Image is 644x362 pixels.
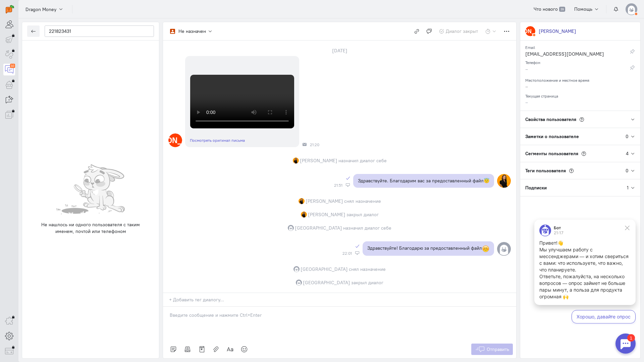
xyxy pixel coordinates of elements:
span: 21:20 [310,142,319,147]
div: 0 [626,167,629,174]
div: Заметки о пользователе [520,128,626,145]
a: Что нового 39 [530,3,569,15]
button: Помощь [571,3,603,15]
div: 4 [626,150,629,157]
span: Сегменты пользователя [525,150,578,157]
button: Диалог закрыт [435,25,482,37]
span: – [525,83,528,89]
img: carrot-quest.svg [6,5,14,13]
img: default-v4.png [626,3,637,15]
div: Текущая страница [525,92,635,99]
button: Отправить [471,344,513,355]
p: Ответьте, пожалуйста, на несколько вопросов — опрос займет не больше пары минут, а польза для про... [12,57,103,84]
div: Не назначен [178,28,206,35]
input: Поиск по имени, почте, телефону [45,25,154,37]
div: Почта [303,142,307,146]
img: zero-data-leads.png [56,164,125,215]
div: 0 [626,133,629,140]
div: 10 [10,64,15,68]
small: Email [525,43,535,50]
span: Что нового [534,6,558,12]
span: закрыл диалог [351,279,383,286]
span: – [525,99,528,105]
span: Помощь [574,6,592,12]
span: снял назначение [344,198,381,204]
div: [EMAIL_ADDRESS][DOMAIN_NAME] [525,51,619,59]
a: 10 [3,64,15,75]
span: [PERSON_NAME] [308,211,345,218]
span: Dragon Money [25,6,56,13]
div: Подписки [520,179,627,196]
div: 21:17 [26,15,36,19]
span: закрыл диалог [346,211,379,218]
span: [GEOGRAPHIC_DATA] [303,279,350,286]
span: Диалог закрыт [446,28,478,34]
button: Dragon Money [22,3,67,15]
span: Теги пользователя [525,168,566,174]
div: [PERSON_NAME] [539,28,576,35]
span: [PERSON_NAME] [300,157,337,164]
text: [PERSON_NAME] [145,135,206,145]
p: Мы улучшаем работу с мессенджерами — и хотим свериться с вами: что используете, что важно, что пл... [12,31,103,57]
div: – [525,66,619,74]
div: 1 [627,184,629,191]
span: Отправить [487,346,509,352]
text: [PERSON_NAME] [508,27,552,35]
span: [GEOGRAPHIC_DATA] [301,266,348,273]
div: 1 [15,4,23,11]
div: Веб-панель [355,251,359,255]
p: Привет!👋 [12,24,103,31]
span: снял назначение [349,266,386,273]
span: :blush: [482,245,489,252]
span: назначил диалог себе [343,225,391,231]
a: Посмотреть оригинал письма [190,138,245,143]
div: Не нашлось ни одного пользователя с таким именем, почтой или телефоном [36,221,146,235]
button: Не назначен [166,25,216,37]
div: [DATE] [325,46,355,55]
div: Местоположение и местное время [525,76,635,83]
span: [GEOGRAPHIC_DATA] [295,225,342,231]
span: [PERSON_NAME] [306,198,343,204]
small: Телефон [525,58,540,65]
span: Свойства пользователя [525,116,576,122]
span: 39 [559,7,565,12]
div: Веб-панель [346,183,350,187]
p: Здравствуйте! Благодарю за предоставленный файл [367,245,489,252]
span: 21:51 [334,183,342,188]
p: Здравствуйте. Благодарим вас за предоставленный файл😇 [358,177,489,184]
button: Хорошо, давайте опрос [44,94,108,108]
span: назначил диалог себе [338,157,387,164]
span: 22:01 [342,251,352,256]
div: Бот [26,10,36,14]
